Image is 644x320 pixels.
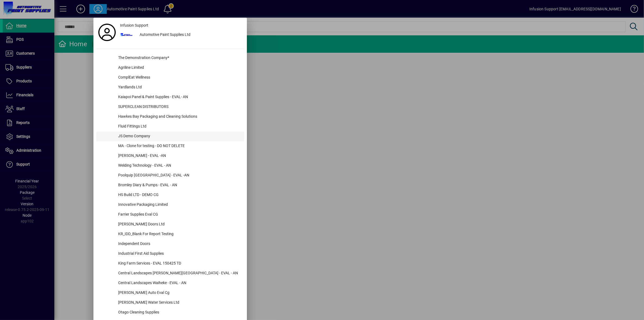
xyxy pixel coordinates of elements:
[114,53,244,63] div: The Demonstration Company*
[96,278,244,288] button: Central Landscapes Waiheke - EVAL - AN
[96,249,244,259] button: Industrial First Aid Supplies
[114,73,244,83] div: ComplEat Wellness
[96,63,244,73] button: Agriline Limited
[96,141,244,151] button: MA - Clone for testing - DO NOT DELETE
[96,161,244,171] button: Welding Technology - EVAL - AN
[114,122,244,132] div: Fluid Fittings Ltd
[114,161,244,171] div: Welding Technology - EVAL - AN
[96,27,118,37] a: Profile
[114,288,244,298] div: [PERSON_NAME] Auto Eval Cg
[96,132,244,141] button: JS Demo Company
[114,132,244,141] div: JS Demo Company
[96,102,244,112] button: SUPERCLEAN DISTRIBUTORS
[96,53,244,63] button: The Demonstration Company*
[114,298,244,308] div: [PERSON_NAME] Water Services Ltd
[114,112,244,122] div: Hawkes Bay Packaging and Cleaning Solutions
[96,73,244,83] button: ComplEat Wellness
[135,30,244,40] div: Automotive Paint Supplies Ltd
[120,23,148,28] span: Infusion Support
[96,92,244,102] button: Kaiapoi Panel & Paint Supplies - EVAL- AN
[114,210,244,220] div: Farrier Supplies Eval CG
[96,210,244,220] button: Farrier Supplies Eval CG
[96,122,244,132] button: Fluid Fittings Ltd
[96,259,244,269] button: King Farm Services - EVAL 150425 TD
[114,102,244,112] div: SUPERCLEAN DISTRIBUTORS
[96,220,244,229] button: [PERSON_NAME] Doors Ltd
[96,112,244,122] button: Hawkes Bay Packaging and Cleaning Solutions
[96,171,244,181] button: Poolquip [GEOGRAPHIC_DATA] - EVAL -AN
[114,83,244,92] div: Yardlands Ltd
[114,92,244,102] div: Kaiapoi Panel & Paint Supplies - EVAL- AN
[96,298,244,308] button: [PERSON_NAME] Water Services Ltd
[114,63,244,73] div: Agriline Limited
[114,269,244,278] div: Central Landscapes [PERSON_NAME][GEOGRAPHIC_DATA] - EVAL - AN
[96,200,244,210] button: Innovative Packaging Limited
[96,181,244,190] button: Bromley Diary & Pumps - EVAL - AN
[114,171,244,181] div: Poolquip [GEOGRAPHIC_DATA] - EVAL -AN
[114,278,244,288] div: Central Landscapes Waiheke - EVAL - AN
[118,30,244,40] button: Automotive Paint Supplies Ltd
[96,308,244,318] button: Otago Cleaning Supplies
[114,200,244,210] div: Innovative Packaging Limited
[96,229,244,239] button: KR_IDD_Blank For Report Testing
[114,308,244,318] div: Otago Cleaning Supplies
[114,190,244,200] div: HS Build LTD - DEMO CG
[96,269,244,278] button: Central Landscapes [PERSON_NAME][GEOGRAPHIC_DATA] - EVAL - AN
[114,151,244,161] div: [PERSON_NAME] - EVAL -AN
[114,259,244,269] div: King Farm Services - EVAL 150425 TD
[96,288,244,298] button: [PERSON_NAME] Auto Eval Cg
[114,141,244,151] div: MA - Clone for testing - DO NOT DELETE
[118,20,244,30] a: Infusion Support
[114,181,244,190] div: Bromley Diary & Pumps - EVAL - AN
[114,249,244,259] div: Industrial First Aid Supplies
[96,239,244,249] button: Independent Doors
[114,229,244,239] div: KR_IDD_Blank For Report Testing
[96,190,244,200] button: HS Build LTD - DEMO CG
[114,220,244,229] div: [PERSON_NAME] Doors Ltd
[114,239,244,249] div: Independent Doors
[96,151,244,161] button: [PERSON_NAME] - EVAL -AN
[96,83,244,92] button: Yardlands Ltd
